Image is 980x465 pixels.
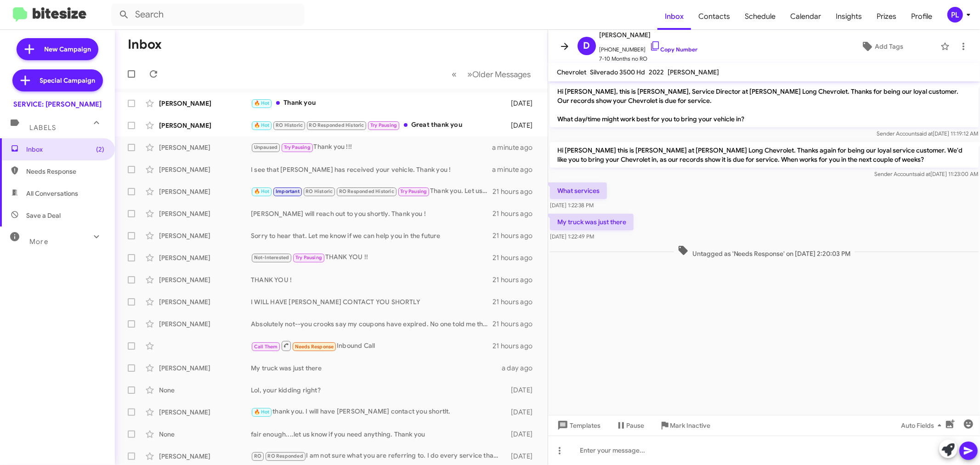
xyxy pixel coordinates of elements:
div: 21 hours ago [493,341,540,351]
span: [PERSON_NAME] [600,29,698,40]
p: What services [550,182,607,199]
span: 7-10 Months no RO [600,54,698,63]
div: thank you. I will have [PERSON_NAME] contact you shortlt. [251,407,504,417]
span: 🔥 Hot [254,122,270,128]
div: Inbound Call [251,340,493,352]
span: said at [914,170,930,177]
div: Thank you. Let us know if we can help. [251,186,493,197]
span: Important [276,188,300,194]
div: [PERSON_NAME] [159,99,251,108]
span: RO Responded [267,453,303,459]
div: [DATE] [504,386,540,395]
span: Try Pausing [284,144,311,150]
span: Inbox [26,145,104,154]
span: Schedule [737,3,783,30]
div: SERVICE: [PERSON_NAME] [13,100,102,109]
div: [DATE] [504,452,540,461]
div: None [159,386,251,395]
button: Templates [548,417,608,434]
div: [PERSON_NAME] [159,319,251,329]
span: Try Pausing [400,188,427,194]
div: Absolutely not--you crooks say my coupons have expired. No one told me they expired [251,319,493,329]
span: Pause [627,417,645,434]
button: Auto Fields [894,417,952,434]
div: 21 hours ago [493,231,540,240]
button: Next [462,65,537,84]
div: THANK YOU !! [251,252,493,263]
span: Insights [828,3,869,30]
span: [DATE] 1:22:38 PM [550,202,594,209]
span: « [452,68,457,80]
span: RO [254,453,261,459]
div: None [159,430,251,439]
div: [DATE] [504,99,540,108]
div: [PERSON_NAME] [159,408,251,417]
p: Hi [PERSON_NAME] this is [PERSON_NAME] at [PERSON_NAME] Long Chevrolet. Thanks again for being ou... [550,142,979,168]
div: [DATE] [504,430,540,439]
span: Try Pausing [295,255,322,261]
div: [PERSON_NAME] [159,187,251,196]
div: Thank you !!! [251,142,492,153]
p: My truck was just there [550,214,634,230]
button: PL [940,7,970,23]
span: RO Responded Historic [309,122,364,128]
div: Great thank you [251,120,504,130]
span: All Conversations [26,189,78,198]
span: 🔥 Hot [254,100,270,106]
span: Silverado 3500 Hd [590,68,646,76]
div: [PERSON_NAME] [159,121,251,130]
a: New Campaign [17,38,98,60]
div: [PERSON_NAME] [159,275,251,284]
span: Needs Response [26,167,104,176]
div: I am not sure what you are referring to. I do every service that is recommended when I come in th... [251,451,504,461]
span: More [29,238,48,246]
div: [DATE] [504,408,540,417]
button: Pause [608,417,652,434]
div: I see that [PERSON_NAME] has received your vehicle. Thank you ! [251,165,492,174]
span: New Campaign [44,45,91,54]
div: 21 hours ago [493,253,540,262]
button: Mark Inactive [652,417,718,434]
div: [PERSON_NAME] [159,452,251,461]
span: Special Campaign [40,76,96,85]
div: My truck was just there [251,363,502,373]
a: Prizes [869,3,904,30]
div: [DATE] [504,121,540,130]
div: 21 hours ago [493,275,540,284]
span: RO Historic [306,188,333,194]
span: Older Messages [473,69,531,79]
div: [PERSON_NAME] [159,253,251,262]
h1: Inbox [128,37,162,52]
div: PL [947,7,963,23]
div: Thank you [251,98,504,108]
a: Contacts [691,3,737,30]
div: fair enough....let us know if you need anything. Thank you [251,430,504,439]
span: Profile [904,3,940,30]
div: a day ago [502,363,540,373]
span: Calendar [783,3,828,30]
div: Sorry to hear that. Let me know if we can help you in the future [251,231,493,240]
a: Special Campaign [12,69,103,91]
div: [PERSON_NAME] [159,363,251,373]
a: Copy Number [650,46,698,53]
div: [PERSON_NAME] [159,165,251,174]
div: [PERSON_NAME] [159,231,251,240]
a: Inbox [657,3,691,30]
div: I WILL HAVE [PERSON_NAME] CONTACT YOU SHORTLY [251,297,493,306]
div: 21 hours ago [493,319,540,329]
span: Try Pausing [370,122,397,128]
span: [DATE] 1:22:49 PM [550,233,594,240]
div: [PERSON_NAME] [159,209,251,218]
span: Add Tags [875,38,903,55]
div: [PERSON_NAME] [159,143,251,152]
div: [PERSON_NAME] will reach out to you shortly. Thank you ! [251,209,493,218]
div: 21 hours ago [493,209,540,218]
span: » [468,68,473,80]
span: D [583,39,590,53]
span: RO Responded Historic [339,188,394,194]
div: 21 hours ago [493,297,540,306]
span: 2022 [649,68,664,76]
span: Save a Deal [26,211,61,220]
